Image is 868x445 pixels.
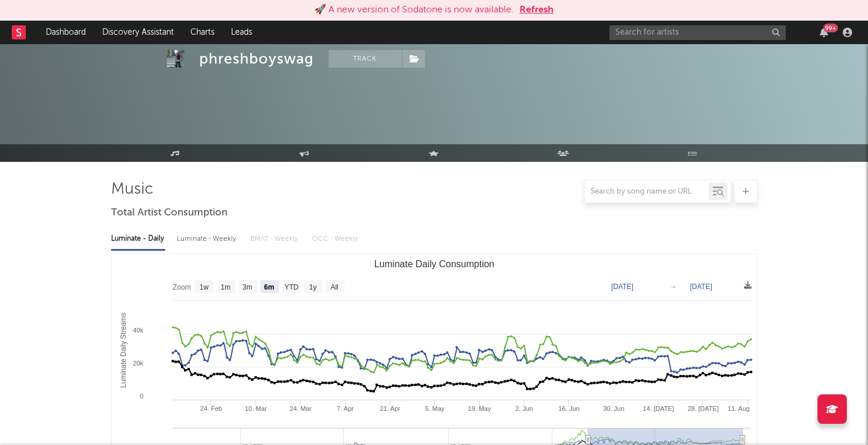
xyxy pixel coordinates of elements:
text: Luminate Daily Consumption [374,259,494,269]
text: 16. Jun [558,405,579,412]
a: Charts [182,21,223,44]
input: Search for artists [609,25,786,40]
text: 5. May [425,405,445,412]
text: 14. [DATE] [642,405,673,412]
text: 28. [DATE] [687,405,718,412]
text: Zoom [173,283,191,291]
text: 1y [309,283,317,291]
a: Discovery Assistant [94,21,182,44]
div: Luminate - Weekly [177,229,239,249]
div: Luminate - Daily [111,229,165,249]
text: 20k [133,360,143,367]
text: 1m [220,283,230,291]
text: Luminate Daily Streams [119,313,127,387]
button: Track [329,50,402,68]
text: YTD [284,283,298,291]
text: 0 [139,393,143,400]
text: 19. May [468,405,491,412]
text: All [330,283,338,291]
div: 🚀 A new version of Sodatone is now available. [314,3,514,17]
text: [DATE] [611,283,634,291]
input: Search by song name or URL [585,187,709,197]
text: [DATE] [690,283,712,291]
button: 99+ [820,28,828,37]
a: Leads [223,21,260,44]
span: Total Artist Consumption [111,206,227,220]
div: 99 + [823,24,838,32]
text: 21. Apr [380,405,400,412]
text: 24. Mar [289,405,311,412]
a: Dashboard [38,21,94,44]
text: 1w [199,283,209,291]
text: → [670,283,677,291]
text: 7. Apr [337,405,354,412]
div: phreshboyswag [199,50,314,68]
text: 11. Aug [728,405,749,412]
button: Refresh [520,3,554,17]
text: 2. Jun [515,405,533,412]
text: 30. Jun [603,405,624,412]
text: 24. Feb [200,405,222,412]
text: 40k [133,327,143,334]
text: 10. Mar [244,405,267,412]
text: 3m [242,283,252,291]
text: 6m [264,283,274,291]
